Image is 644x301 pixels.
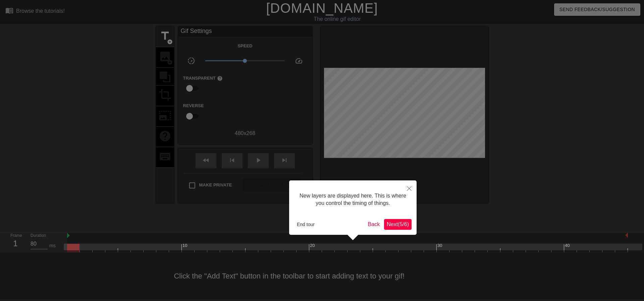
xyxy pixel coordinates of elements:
[387,221,409,227] span: Next ( 5 / 6 )
[294,219,317,229] button: End tour
[402,180,417,196] button: Close
[384,219,412,230] button: Next
[365,219,383,230] button: Back
[294,185,412,214] div: New layers are displayed here. This is where you control the timing of things.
